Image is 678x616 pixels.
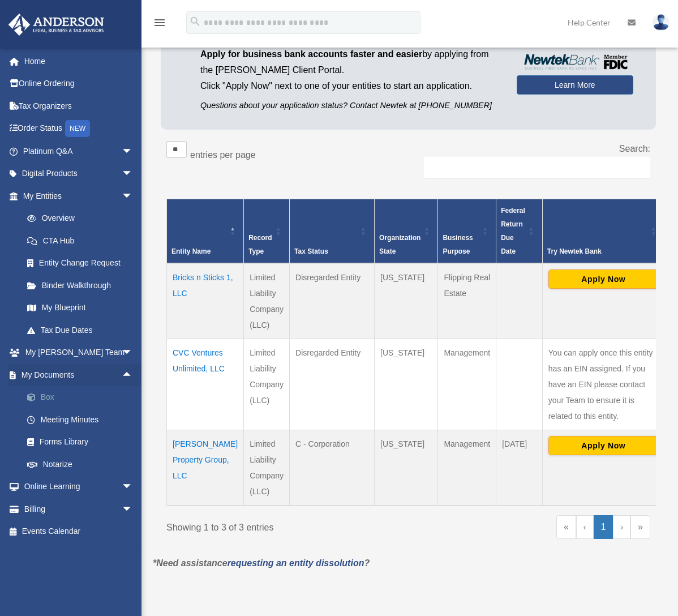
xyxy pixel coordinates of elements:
span: Organization State [379,234,420,255]
a: Binder Walkthrough [16,274,144,297]
a: Digital Productsarrow_drop_down [8,162,150,185]
th: Business Purpose: Activate to sort [438,199,496,263]
a: Box [16,386,150,409]
a: Notarize [16,453,150,476]
img: NewtekBankLogoSM.png [522,54,628,70]
a: Online Ordering [8,72,150,95]
img: Anderson Advisors Platinum Portal [5,14,108,36]
i: search [189,15,201,28]
a: Next [613,515,630,539]
td: Limited Liability Company (LLC) [244,339,290,430]
div: NEW [65,120,90,137]
button: Apply Now [548,436,659,455]
a: My Blueprint [16,297,144,319]
td: [PERSON_NAME] Property Group, LLC [167,430,244,506]
th: Federal Return Due Date: Activate to sort [496,199,543,263]
td: Flipping Real Estate [438,263,496,339]
td: [US_STATE] [375,339,438,430]
span: Federal Return Due Date [501,207,525,255]
a: Order StatusNEW [8,117,150,140]
th: Organization State: Activate to sort [375,199,438,263]
a: My [PERSON_NAME] Teamarrow_drop_down [8,341,150,364]
a: Home [8,50,150,72]
td: Disregarded Entity [290,263,375,339]
a: CTA Hub [16,229,144,252]
a: My Documentsarrow_drop_up [8,363,150,386]
a: menu [153,20,166,29]
a: Last [630,515,650,539]
a: Previous [576,515,594,539]
td: [US_STATE] [375,263,438,339]
label: Search: [619,144,650,153]
a: Forms Library [16,431,150,454]
td: You can apply once this entity has an EIN assigned. If you have an EIN please contact your Team t... [542,339,664,430]
p: Click "Apply Now" next to one of your entities to start an application. [200,78,500,94]
a: Billingarrow_drop_down [8,498,150,520]
span: arrow_drop_up [122,363,144,387]
img: User Pic [653,14,670,31]
span: arrow_drop_down [122,185,144,208]
span: arrow_drop_down [122,476,144,499]
span: Business Purpose [443,234,473,255]
td: [US_STATE] [375,430,438,506]
td: Disregarded Entity [290,339,375,430]
a: Entity Change Request [16,252,144,275]
a: Learn More [517,75,633,95]
td: C - Corporation [290,430,375,506]
td: Management [438,430,496,506]
div: Showing 1 to 3 of 3 entries [166,515,400,536]
td: Limited Liability Company (LLC) [244,263,290,339]
span: arrow_drop_down [122,498,144,521]
a: First [556,515,576,539]
span: Tax Status [294,247,328,255]
a: requesting an entity dissolution [228,558,364,568]
td: Bricks n Sticks 1, LLC [167,263,244,339]
span: arrow_drop_down [122,140,144,163]
a: Online Learningarrow_drop_down [8,476,150,498]
em: *Need assistance ? [153,558,370,568]
td: [DATE] [496,430,543,506]
a: Overview [16,207,139,230]
td: Limited Liability Company (LLC) [244,430,290,506]
th: Try Newtek Bank : Activate to sort [542,199,664,263]
span: Record Type [248,234,272,255]
a: Tax Due Dates [16,319,144,341]
a: Events Calendar [8,520,150,543]
div: Try Newtek Bank [547,245,647,258]
p: by applying from the [PERSON_NAME] Client Portal. [200,46,500,78]
th: Entity Name: Activate to invert sorting [167,199,244,263]
a: Meeting Minutes [16,408,150,431]
span: arrow_drop_down [122,341,144,365]
td: CVC Ventures Unlimited, LLC [167,339,244,430]
i: menu [153,16,166,29]
a: Platinum Q&Aarrow_drop_down [8,140,150,162]
span: Entity Name [171,247,211,255]
a: 1 [594,515,613,539]
span: arrow_drop_down [122,162,144,186]
span: Apply for business bank accounts faster and easier [200,49,422,59]
td: Management [438,339,496,430]
th: Tax Status: Activate to sort [290,199,375,263]
button: Apply Now [548,269,659,289]
th: Record Type: Activate to sort [244,199,290,263]
a: Tax Organizers [8,95,150,117]
p: Questions about your application status? Contact Newtek at [PHONE_NUMBER] [200,99,500,113]
a: My Entitiesarrow_drop_down [8,185,144,207]
label: entries per page [190,150,256,160]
